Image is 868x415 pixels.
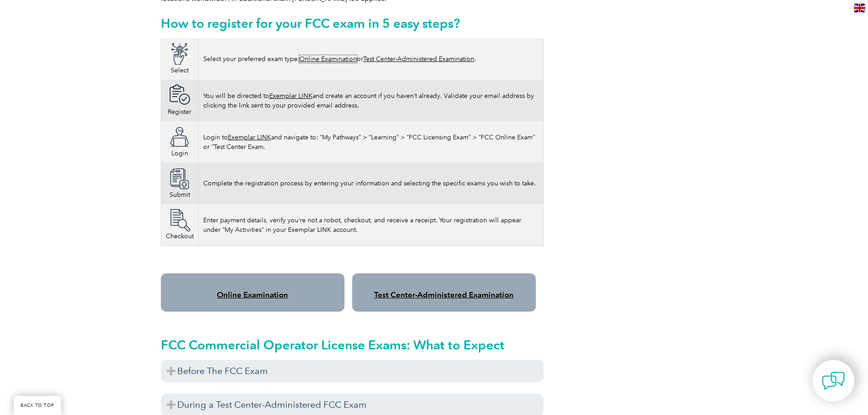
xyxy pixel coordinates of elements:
[161,338,544,352] h2: FCC Commercial Operator License Exams: What to Expect
[161,121,198,163] td: Login
[198,121,543,163] td: Login to and navigate to: “My Pathways” > “Learning” > “FCC Licensing Exam” > “FCC Online Exam” o...
[198,38,543,80] td: Select your preferred exam type: or .
[161,80,198,121] td: Register
[161,163,198,204] td: Submit
[217,290,288,299] a: Online Examination
[161,204,198,246] td: Checkout
[198,204,543,246] td: Enter payment details, verify you’re not a robot, checkout, and receive a receipt. Your registrat...
[198,80,543,121] td: You will be directed to and create an account if you haven’t already. Validate your email address...
[374,290,514,299] a: Test Center-Administered Examination
[269,92,313,100] a: Exemplar LINK
[822,369,845,392] img: contact-chat.png
[363,55,474,63] a: Test Center-Administered Examination
[161,38,198,80] td: Select
[161,16,544,31] h2: How to register for your FCC exam in 5 easy steps?
[299,55,357,63] a: Online Examination
[228,133,271,141] a: Exemplar LINK
[161,360,544,382] h3: Before The FCC Exam
[854,4,865,12] img: en
[198,163,543,204] td: Complete the registration process by entering your information and selecting the specific exams y...
[14,396,61,415] a: BACK TO TOP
